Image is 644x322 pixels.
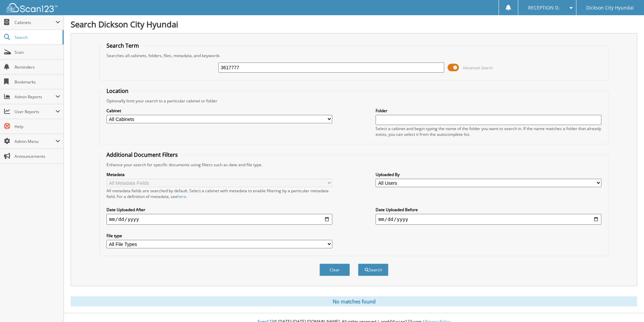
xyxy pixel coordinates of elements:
[7,3,57,12] img: scan123-logo-white.svg
[376,214,601,225] input: end
[586,6,634,10] span: Dickson City Hyundai
[103,98,605,104] div: Optionally limit your search to a particular cabinet or folder
[15,139,55,144] span: Admin Menu
[106,172,332,177] label: Metadata
[15,20,55,25] span: Cabinets
[376,172,601,177] label: Uploaded By
[106,188,332,199] div: All metadata fields are searched by default. Select a cabinet with metadata to enable filtering b...
[15,94,55,100] span: Admin Reports
[106,108,332,114] label: Cabinet
[15,79,60,85] span: Bookmarks
[103,53,605,58] div: Searches all cabinets, folders, files, metadata, and keywords
[106,207,332,213] label: Date Uploaded After
[71,296,637,306] div: No matches found
[463,65,493,70] span: Advanced Search
[376,108,601,114] label: Folder
[106,214,332,225] input: start
[15,49,60,55] span: Scan
[15,124,60,129] span: Help
[15,34,59,40] span: Search
[103,42,142,49] legend: Search Term
[177,194,186,199] a: here
[103,162,605,168] div: Enhance your search for specific documents using filters such as date and file type.
[528,6,560,10] span: RECEPTION D.
[376,126,601,137] div: Select a cabinet and begin typing the name of the folder you want to search in. If the name match...
[71,19,637,30] h1: Search Dickson City Hyundai
[103,151,181,158] legend: Additional Document Filters
[15,64,60,70] span: Reminders
[15,153,60,159] span: Announcements
[103,87,132,95] legend: Location
[376,207,601,213] label: Date Uploaded Before
[358,264,388,276] button: Search
[106,233,332,239] label: File type
[319,264,350,276] button: Clear
[15,109,55,115] span: User Reports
